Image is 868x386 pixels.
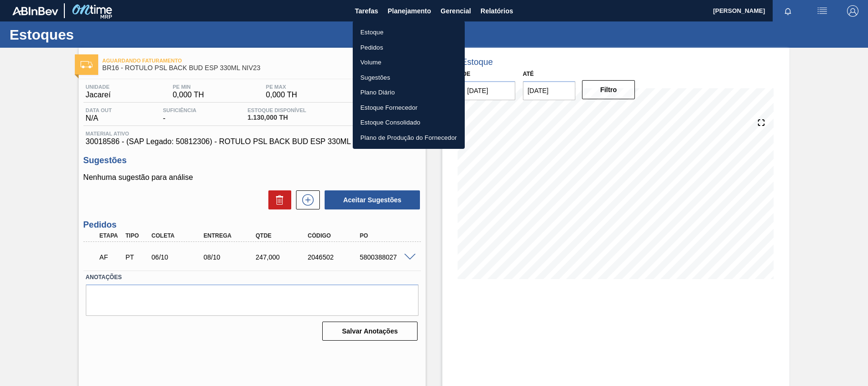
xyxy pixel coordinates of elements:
[353,115,465,130] a: Estoque Consolidado
[353,55,465,70] a: Volume
[353,70,465,85] a: Sugestões
[353,40,465,55] a: Pedidos
[353,25,465,40] a: Estoque
[353,85,465,100] a: Plano Diário
[353,100,465,115] a: Estoque Fornecedor
[353,130,465,146] a: Plano de Produção do Fornecedor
